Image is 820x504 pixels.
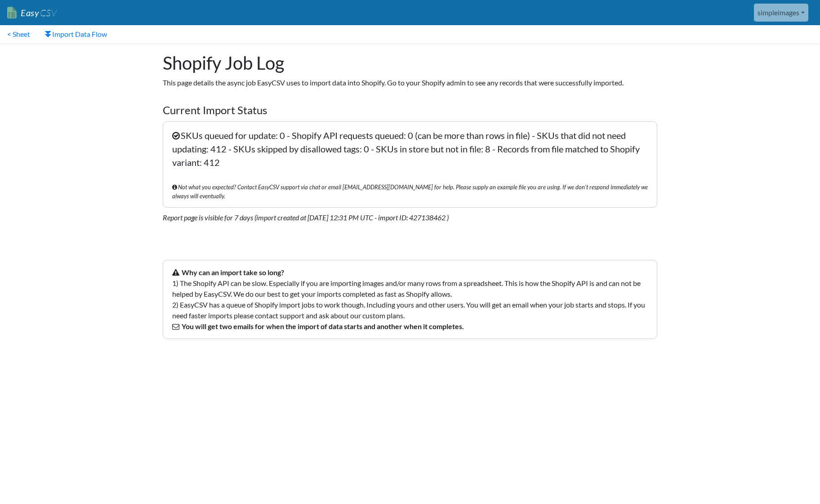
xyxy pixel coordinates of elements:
[163,260,657,339] p: 1) The Shopify API can be slow. Especially if you are importing images and/or many rows from a sp...
[754,4,808,22] a: simpleimages
[172,183,648,201] span: Not what you expected? Contact EasyCSV support via chat or email [EMAIL_ADDRESS][DOMAIN_NAME] for...
[163,104,657,117] h4: Current Import Status
[163,121,657,208] p: SKUs queued for update: 0 - Shopify API requests queued: 0 (can be more than rows in file) - SKUs...
[163,77,657,88] p: This page details the async job EasyCSV uses to import data into Shopify. Go to your Shopify admi...
[163,52,657,74] h1: Shopify Job Log
[39,7,57,18] span: CSV
[182,268,284,277] strong: Why can an import take so long?
[7,4,57,22] a: EasyCSV
[182,322,464,330] strong: You will get two emails for when the import of data starts and another when it completes.
[163,212,657,223] p: Report page is visible for 7 days (import created at [DATE] 12:31 PM UTC - import ID: 427138462 )
[37,25,114,43] a: Import Data Flow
